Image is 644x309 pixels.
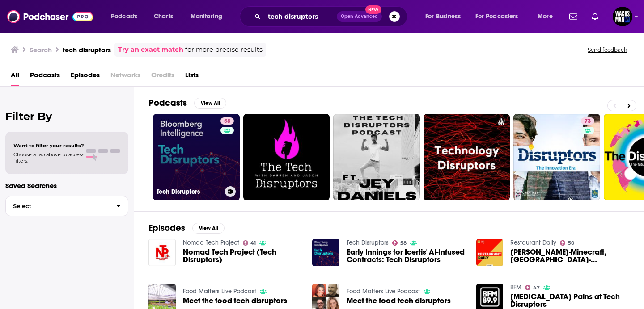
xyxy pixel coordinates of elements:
span: Credits [151,68,174,86]
a: Episodes [71,68,100,86]
a: Meet the food tech disruptors [183,297,287,305]
a: Food Matters Live Podcast [183,288,256,295]
span: 73 [585,117,591,126]
a: 41 [243,240,256,246]
a: EpisodesView All [148,222,225,234]
span: Select [6,203,109,209]
a: 50 [560,240,574,246]
a: Meet the food tech disruptors [347,297,451,305]
a: Show notifications dropdown [588,9,602,24]
a: Charts [148,9,178,24]
input: Search podcasts, credits, & more... [264,9,337,24]
a: 58Tech Disruptors [153,114,240,200]
button: open menu [419,9,472,24]
p: Saved Searches [5,181,128,190]
h3: Tech Disruptors [157,188,221,196]
a: Restaurant Daily [510,239,556,246]
span: Logged in as WachsmanNY [613,7,632,26]
a: Try an exact match [118,45,183,55]
h2: Episodes [148,222,185,234]
img: Podchaser - Follow, Share and Rate Podcasts [7,8,93,25]
a: Teething Pains at Tech Disruptors [510,293,629,308]
button: open menu [105,9,149,24]
span: [PERSON_NAME]-Minecraft, [GEOGRAPHIC_DATA]-[GEOGRAPHIC_DATA], tech disruptors [510,248,629,263]
a: Tech Disruptors [347,239,389,246]
span: [MEDICAL_DATA] Pains at Tech Disruptors [510,293,629,308]
div: Search podcasts, credits, & more... [248,6,416,27]
a: Show notifications dropdown [566,9,581,24]
a: 58 [392,240,407,246]
span: 50 [568,241,574,245]
a: 47 [525,285,540,290]
button: open menu [531,9,564,24]
a: 58 [220,117,234,125]
img: Nomad Tech Project (Tech Disruptors) [148,239,176,266]
button: Show profile menu [613,7,632,26]
span: More [538,10,553,23]
button: Open AdvancedNew [337,11,382,22]
h3: tech disruptors [63,46,111,54]
h2: Podcasts [148,97,187,109]
button: open menu [470,9,531,24]
button: open menu [184,9,234,24]
span: Podcasts [111,10,137,23]
img: User Profile [613,7,632,26]
span: 47 [533,286,540,290]
span: 58 [224,117,230,126]
button: View All [192,223,225,234]
span: Monitoring [191,10,222,23]
h3: Search [30,46,52,54]
img: Early Innings for Icertis' AI-Infused Contracts: Tech Disruptors [312,239,339,266]
a: All [11,68,19,86]
a: 73 [513,114,600,200]
a: Early Innings for Icertis' AI-Infused Contracts: Tech Disruptors [347,248,466,263]
span: for more precise results [185,45,263,55]
span: Open Advanced [341,14,378,19]
a: Lists [185,68,199,86]
span: Networks [110,68,140,86]
a: Nomad Tech Project (Tech Disruptors) [183,248,302,263]
span: For Business [425,10,461,23]
span: For Podcasters [475,10,518,23]
a: Food Matters Live Podcast [347,288,420,295]
span: Charts [154,10,173,23]
a: BFM [510,284,521,291]
span: 58 [400,241,407,245]
button: Select [5,196,128,216]
a: PodcastsView All [148,97,226,109]
h2: Filter By [5,110,128,123]
a: Podcasts [30,68,60,86]
span: New [365,5,381,14]
span: Want to filter your results? [13,142,84,149]
button: Send feedback [585,46,630,54]
button: View All [194,98,226,109]
span: Choose a tab above to access filters. [13,151,84,164]
a: McDonald’s-Minecraft, Chipotle-Mexico, tech disruptors [510,248,629,263]
span: 41 [250,241,256,245]
img: McDonald’s-Minecraft, Chipotle-Mexico, tech disruptors [476,239,504,266]
a: Nomad Tech Project [183,239,239,246]
a: 73 [581,117,594,125]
